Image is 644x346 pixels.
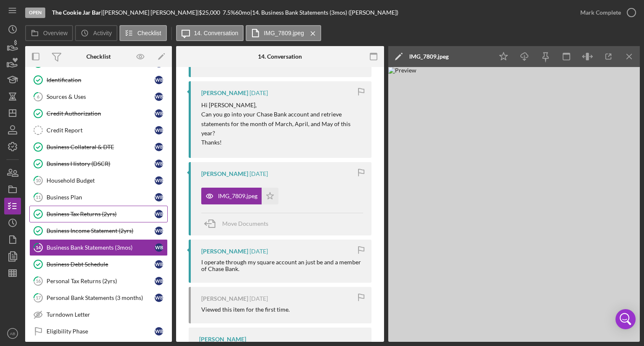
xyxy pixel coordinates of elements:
div: W B [155,227,163,235]
a: 11Business PlanWB [29,189,168,206]
tspan: 14 [36,245,41,250]
a: Business History (DSCR)WB [29,155,168,172]
div: IMG_7809.jpeg [218,193,257,199]
p: Hi [PERSON_NAME], [201,101,363,110]
div: [PERSON_NAME] [201,248,248,255]
time: 2025-06-14 00:20 [249,295,268,302]
span: Move Documents [222,220,268,227]
p: Can you go into your Chase Bank account and retrieve statements for the month of March, April, an... [201,110,363,138]
p: Thanks! [201,138,363,147]
a: 17Personal Bank Statements (3 months)WB [29,289,168,306]
div: [PERSON_NAME] [199,336,246,343]
div: Identification [47,77,155,83]
div: [PERSON_NAME] [201,170,248,177]
button: IMG_7809.jpeg [246,25,321,41]
tspan: 10 [36,178,41,183]
div: W B [155,93,163,101]
button: Overview [25,25,73,41]
div: Credit Report [47,127,155,134]
div: I operate through my square account an just be and a member of Chase Bank. [201,259,363,272]
tspan: 11 [36,194,41,200]
div: Sources & Uses [47,93,155,100]
text: AB [10,331,16,336]
a: 6Sources & UsesWB [29,88,168,105]
div: 7.5 % [223,9,235,16]
div: W B [155,76,163,84]
a: Credit AuthorizationWB [29,105,168,122]
a: 10Household BudgetWB [29,172,168,189]
div: Checklist [86,53,111,60]
div: W B [155,109,163,118]
div: Business Tax Returns (2yrs) [47,211,155,217]
a: Business Tax Returns (2yrs)WB [29,206,168,222]
div: W B [155,294,163,302]
div: Business Debt Schedule [47,261,155,268]
time: 2025-06-18 22:21 [249,90,268,96]
button: IMG_7809.jpeg [201,188,278,204]
button: Activity [75,25,117,41]
div: Household Budget [47,177,155,184]
div: Mark Complete [580,4,621,21]
div: Viewed this item for the first time. [201,306,290,313]
div: 60 mo [235,9,250,16]
img: Preview [388,67,640,342]
div: Business Collateral & DTE [47,144,155,150]
button: Mark Complete [572,4,640,21]
a: IdentificationWB [29,72,168,88]
label: Checklist [138,30,161,36]
a: Credit ReportWB [29,122,168,139]
div: W B [155,160,163,168]
a: Business Debt ScheduleWB [29,256,168,273]
label: 14. Conversation [194,30,239,36]
div: W B [155,193,163,201]
div: 14. Conversation [258,53,302,60]
div: IMG_7809.jpeg [409,53,449,60]
div: Credit Authorization [47,110,155,117]
div: W B [155,143,163,151]
div: W B [155,126,163,134]
tspan: 17 [36,295,41,300]
time: 2025-06-14 00:22 [249,170,268,177]
label: IMG_7809.jpeg [264,30,304,36]
button: Move Documents [201,213,277,234]
label: Overview [43,30,68,36]
div: Open Intercom Messenger [615,309,636,329]
span: $25,000 [199,9,220,16]
b: The Cookie Jar Bar [52,9,101,16]
div: | [52,9,103,16]
div: W B [155,327,163,336]
a: 14Business Bank Statements (3mos)WB [29,239,168,256]
time: 2025-06-14 00:21 [249,248,268,255]
div: W B [155,210,163,218]
label: Activity [93,30,112,36]
div: W B [155,277,163,285]
div: W B [155,243,163,252]
div: Personal Tax Returns (2yrs) [47,278,155,284]
div: [PERSON_NAME] [PERSON_NAME] | [103,9,199,16]
a: 16Personal Tax Returns (2yrs)WB [29,273,168,289]
div: Eligibility Phase [47,328,155,335]
tspan: 16 [36,278,41,284]
div: [PERSON_NAME] [201,295,248,302]
a: Turndown Letter [29,306,168,323]
tspan: 6 [37,94,40,99]
button: AB [4,325,21,342]
div: | 14. Business Bank Statements (3mos) ([PERSON_NAME]) [250,9,398,16]
div: W B [155,176,163,185]
div: Business Bank Statements (3mos) [47,244,155,251]
div: W B [155,260,163,269]
div: Open [25,8,45,18]
div: Personal Bank Statements (3 months) [47,294,155,301]
div: [PERSON_NAME] [201,90,248,96]
div: Business Income Statement (2yrs) [47,227,155,234]
a: Eligibility PhaseWB [29,323,168,340]
button: Checklist [119,25,167,41]
div: Turndown Letter [47,311,167,318]
div: Business Plan [47,194,155,201]
a: Business Collateral & DTEWB [29,139,168,155]
div: Business History (DSCR) [47,160,155,167]
button: 14. Conversation [176,25,244,41]
a: Business Income Statement (2yrs)WB [29,222,168,239]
